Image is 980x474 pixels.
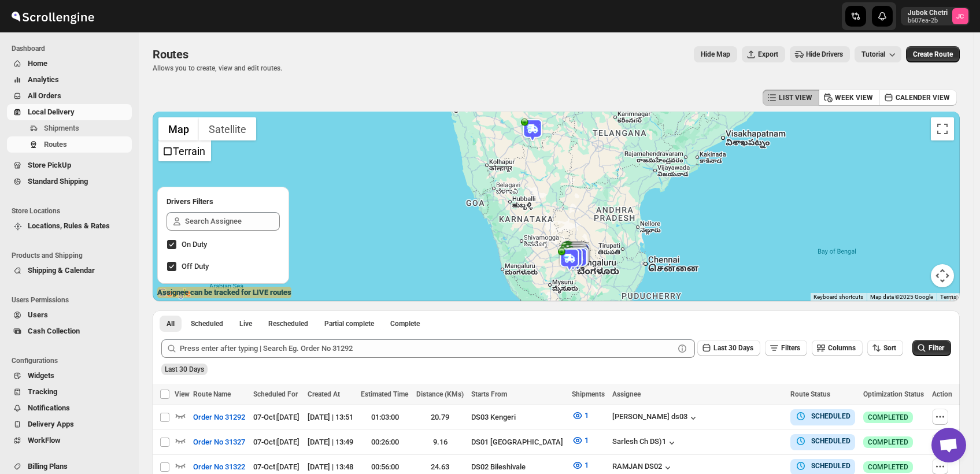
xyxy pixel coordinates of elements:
span: LIST VIEW [779,93,812,102]
span: Rescheduled [268,319,308,328]
h2: Drivers Filters [167,196,280,208]
button: Locations, Rules & Rates [7,218,132,234]
span: Locations, Rules & Rates [28,221,110,230]
span: Products and Shipping [12,251,133,260]
span: Store Locations [12,206,133,216]
button: SCHEDULED [795,435,850,447]
span: Complete [390,319,420,328]
span: All Orders [28,91,61,100]
span: Order No 31327 [193,436,245,448]
span: Shipments [572,390,605,398]
button: [PERSON_NAME] ds03 [612,412,699,424]
label: Terrain [173,145,205,157]
span: Hide Map [701,50,730,59]
span: Users [28,310,48,319]
button: Last 30 Days [697,340,760,356]
img: Google [156,286,194,301]
button: Analytics [7,72,132,88]
span: Standard Shipping [28,177,88,186]
span: COMPLETED [868,462,908,472]
span: Route Name [193,390,231,398]
button: Tracking [7,384,132,400]
span: Widgets [28,371,54,380]
span: Delivery Apps [28,420,74,428]
button: Filters [765,340,807,356]
button: All Orders [7,88,132,104]
span: Starts From [471,390,507,398]
span: WEEK VIEW [835,93,873,102]
span: Cash Collection [28,327,80,335]
div: 20.79 [416,412,465,423]
img: ScrollEngine [9,2,96,31]
button: WEEK VIEW [819,90,880,106]
span: Home [28,59,47,68]
button: Notifications [7,400,132,416]
span: Assignee [612,390,641,398]
button: Routes [7,136,132,153]
span: Partial complete [324,319,374,328]
input: Search Assignee [185,212,280,231]
span: Local Delivery [28,108,75,116]
span: Tutorial [861,50,885,58]
button: Tutorial [855,46,901,62]
button: Home [7,55,132,72]
div: Sarlesh Ch DS)1 [612,437,678,449]
span: Analytics [28,75,59,84]
button: Hide Drivers [790,46,850,62]
span: Filter [929,344,944,352]
input: Press enter after typing | Search Eg. Order No 31292 [180,339,674,358]
button: Map camera controls [931,264,954,287]
a: Open this area in Google Maps (opens a new window) [156,286,194,301]
button: Keyboard shortcuts [813,293,863,301]
span: On Duty [182,240,207,249]
div: 01:03:00 [361,412,409,423]
span: Sort [883,344,896,352]
button: WorkFlow [7,432,132,449]
div: [DATE] | 13:48 [308,461,354,473]
button: Create Route [906,46,960,62]
button: CALENDER VIEW [879,90,957,106]
text: JC [957,13,964,20]
button: Order No 31327 [186,433,252,451]
span: Users Permissions [12,295,133,305]
span: Tracking [28,387,57,396]
button: Widgets [7,368,132,384]
button: SCHEDULED [795,410,850,422]
b: SCHEDULED [811,437,850,445]
div: [DATE] | 13:49 [308,436,354,448]
span: Optimization Status [863,390,924,398]
span: Created At [308,390,340,398]
span: Routes [44,140,67,149]
button: Shipping & Calendar [7,262,132,279]
span: 07-Oct | [DATE] [253,462,299,471]
button: Cash Collection [7,323,132,339]
span: Billing Plans [28,462,68,471]
span: Jubok Chetri [952,8,968,24]
span: 1 [585,411,589,420]
button: Users [7,307,132,323]
div: Open chat [931,428,966,462]
span: Columns [828,344,856,352]
div: DS02 Bileshivale [471,461,565,473]
span: Create Route [913,50,953,59]
span: 1 [585,461,589,469]
span: Notifications [28,403,70,412]
p: b607ea-2b [908,17,948,24]
span: Live [239,319,252,328]
button: Delivery Apps [7,416,132,432]
span: Shipments [44,124,79,132]
span: Off Duty [182,262,209,271]
button: User menu [901,7,970,25]
span: COMPLETED [868,438,908,447]
span: Action [932,390,952,398]
span: 1 [585,436,589,445]
span: Scheduled For [253,390,298,398]
p: Jubok Chetri [908,8,948,17]
button: SCHEDULED [795,460,850,472]
span: Estimated Time [361,390,408,398]
b: SCHEDULED [811,412,850,420]
button: 1 [565,431,596,450]
div: 00:56:00 [361,461,409,473]
button: RAMJAN DS02 [612,462,674,473]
